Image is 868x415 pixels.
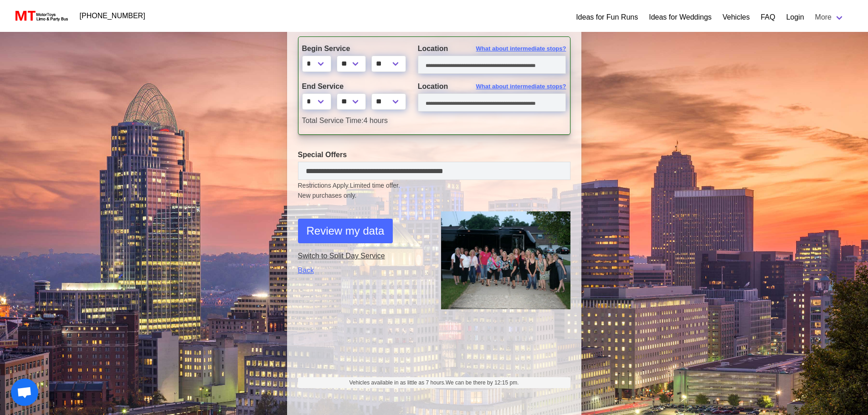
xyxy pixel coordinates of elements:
span: Review my data [307,223,385,239]
span: Vehicles available in as little as 7 hours. [349,379,519,387]
a: Ideas for Fun Runs [576,12,638,23]
small: Restrictions Apply. [298,182,570,200]
span: Total Service Time: [302,117,364,124]
a: Ideas for Weddings [649,12,712,23]
label: End Service [302,81,404,92]
label: Special Offers [298,149,570,160]
span: Location [418,82,448,90]
div: 4 hours [295,115,573,126]
span: New purchases only. [298,191,570,200]
a: FAQ [760,12,775,23]
img: MotorToys Logo [13,10,69,22]
span: Limited time offer. [350,181,400,190]
a: Login [786,12,804,23]
label: Begin Service [302,43,404,54]
span: What about intermediate stops? [476,82,566,91]
a: [PHONE_NUMBER] [74,7,151,25]
span: Location [418,45,448,52]
img: 1.png [441,211,570,309]
a: Back [298,265,427,276]
button: Review my data [298,219,393,243]
a: More [810,8,850,26]
a: Open chat [11,379,38,406]
a: Switch to Split Day Service [298,251,427,261]
span: We can be there by 12:15 pm. [446,379,519,386]
a: Vehicles [723,12,750,23]
span: What about intermediate stops? [476,44,566,53]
